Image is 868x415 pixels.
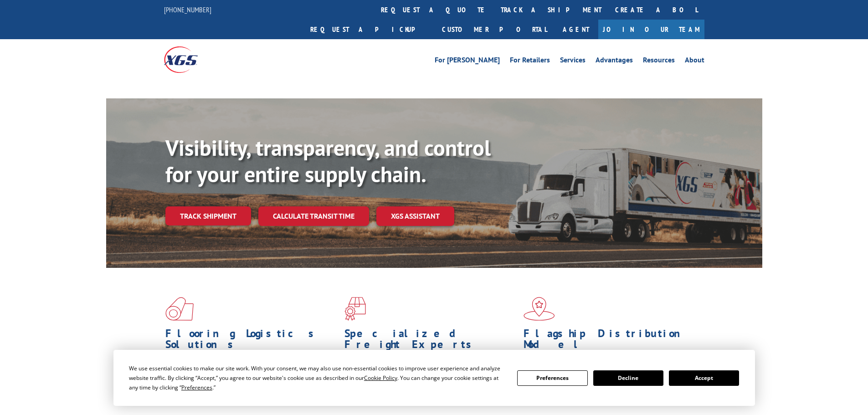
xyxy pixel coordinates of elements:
[376,206,454,226] a: XGS ASSISTANT
[344,297,366,321] img: xgs-icon-focused-on-flooring-red
[303,20,435,39] a: Request a pickup
[517,370,587,386] button: Preferences
[669,370,739,386] button: Accept
[510,56,550,67] a: For Retailers
[435,20,554,39] a: Customer Portal
[643,56,675,67] a: Resources
[364,374,397,382] span: Cookie Policy
[164,5,211,14] a: [PHONE_NUMBER]
[181,384,212,391] span: Preferences
[560,56,586,67] a: Services
[596,56,633,67] a: Advantages
[435,56,500,67] a: For [PERSON_NAME]
[685,56,704,67] a: About
[593,370,663,386] button: Decline
[554,20,598,39] a: Agent
[344,328,517,354] h1: Specialized Freight Experts
[165,133,491,188] b: Visibility, transparency, and control for your entire supply chain.
[113,350,755,406] div: Cookie Consent Prompt
[129,364,506,392] div: We use essential cookies to make our site work. With your consent, we may also use non-essential ...
[524,297,555,321] img: xgs-icon-flagship-distribution-model-red
[258,206,369,226] a: Calculate transit time
[598,20,704,39] a: Join Our Team
[524,328,696,354] h1: Flagship Distribution Model
[165,206,251,225] a: Track shipment
[165,297,194,321] img: xgs-icon-total-supply-chain-intelligence-red
[165,328,338,354] h1: Flooring Logistics Solutions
